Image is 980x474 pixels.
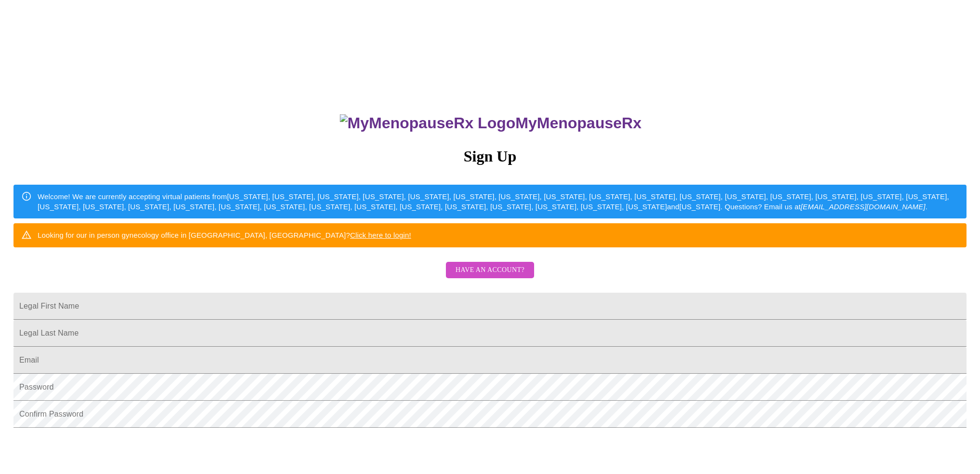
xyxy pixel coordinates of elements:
[350,231,411,239] a: Click here to login!
[801,203,926,211] em: [EMAIL_ADDRESS][DOMAIN_NAME]
[38,188,959,216] div: Welcome! We are currently accepting virtual patients from [US_STATE], [US_STATE], [US_STATE], [US...
[456,264,524,276] span: Have an account?
[443,272,537,281] a: Have an account?
[38,226,411,244] div: Looking for our in person gynecology office in [GEOGRAPHIC_DATA], [GEOGRAPHIC_DATA]?
[446,262,534,279] button: Have an account?
[13,148,967,165] h3: Sign Up
[15,114,967,132] h3: MyMenopauseRx
[340,114,515,132] img: MyMenopauseRx Logo
[13,433,160,470] iframe: reCAPTCHA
